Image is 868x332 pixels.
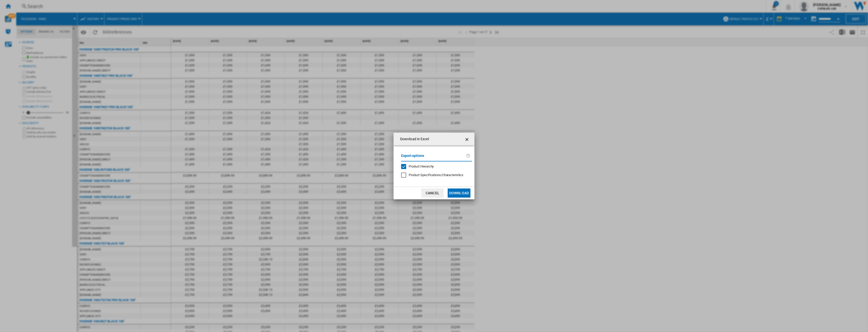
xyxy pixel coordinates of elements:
[409,173,463,177] div: Only applies to Category View
[421,188,444,198] button: Cancel
[401,164,468,169] md-checkbox: Product Hierarchy
[398,137,429,142] h4: Download in Excel
[464,136,470,143] ng-md-icon: getI18NText('BUTTONS.CLOSE_DIALOG')
[409,173,463,177] span: Product Specifications/Characteristics
[462,134,472,144] button: getI18NText('BUTTONS.CLOSE_DIALOG')
[448,188,470,198] button: Download
[394,133,474,199] md-dialog: Download in ...
[409,164,434,168] span: Product Hierarchy
[401,153,466,162] label: Export options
